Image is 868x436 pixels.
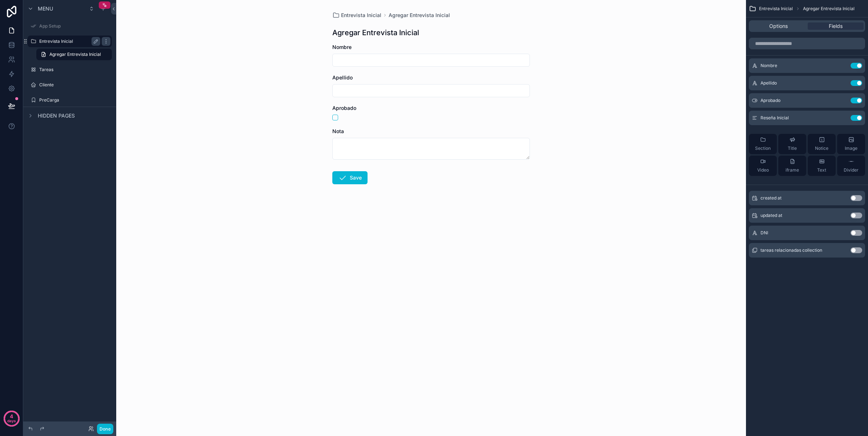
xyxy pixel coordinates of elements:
span: Nombre [332,44,352,50]
button: iframe [778,156,806,176]
button: Notice [808,134,836,154]
span: Video [757,167,769,173]
span: Image [845,145,857,151]
span: Text [817,167,826,173]
span: Title [788,145,797,151]
label: Entrevista Inicial [39,38,97,44]
button: Done [97,424,113,434]
label: Cliente [39,82,110,88]
a: Entrevista Inicial [332,12,381,19]
span: Hidden pages [38,112,75,119]
span: Divider [844,167,859,173]
span: Nombre [760,63,777,69]
span: Entrevista Inicial [759,6,793,12]
a: Agregar Entrevista Inicial [389,12,450,19]
span: Nota [332,128,344,134]
a: Cliente [28,79,112,91]
span: Fields [829,22,843,30]
p: 4 [10,413,13,420]
button: Text [808,156,836,176]
span: Reseña Inicial [760,115,789,121]
span: iframe [786,167,799,173]
a: PreCarga [28,94,112,106]
span: Section [755,145,771,151]
button: Image [837,134,865,154]
h1: Agregar Entrevista Inicial [332,28,419,38]
button: Save [332,171,368,184]
label: App Setup [39,23,110,29]
a: Tareas [28,64,112,75]
span: Aprobado [760,98,780,103]
span: created at [760,195,782,201]
button: Section [749,134,777,154]
button: Divider [837,156,865,176]
span: Options [769,22,788,30]
button: Video [749,156,777,176]
label: PreCarga [39,97,110,103]
span: Agregar Entrevista Inicial [49,52,101,57]
span: Menu [38,5,53,12]
span: updated at [760,213,782,218]
span: Entrevista Inicial [341,12,381,19]
p: days [7,416,16,426]
span: tareas relacionadas collection [760,247,822,253]
span: Agregar Entrevista Inicial [803,6,855,12]
span: Apellido [760,80,777,86]
span: Apellido [332,74,353,81]
button: Title [778,134,806,154]
span: Aprobado [332,105,356,111]
a: Agregar Entrevista Inicial [36,49,112,60]
span: DNI [760,230,768,236]
label: Tareas [39,67,110,73]
span: Notice [815,145,828,151]
a: App Setup [28,20,112,32]
a: Entrevista Inicial [28,36,112,47]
